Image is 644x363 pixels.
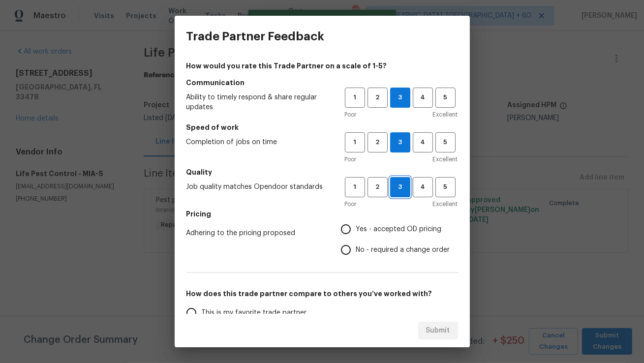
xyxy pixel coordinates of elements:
span: Excellent [433,154,458,164]
span: 3 [391,181,410,193]
h5: Communication [186,78,458,88]
button: 4 [413,177,433,197]
span: Excellent [433,110,458,120]
h5: Quality [186,167,458,177]
span: Yes - accepted OD pricing [356,224,442,235]
span: 1 [346,92,364,103]
button: 1 [345,88,365,108]
h5: Pricing [186,209,458,219]
span: Adhering to the pricing proposed [186,228,325,238]
button: 5 [435,132,456,152]
span: This is my favorite trade partner [202,308,307,318]
span: 4 [414,137,432,148]
span: Poor [345,199,357,209]
span: 4 [414,92,432,103]
button: 5 [435,177,456,197]
button: 4 [413,88,433,108]
button: 5 [435,88,456,108]
span: Poor [345,110,357,120]
span: 4 [414,181,432,193]
h5: How does this trade partner compare to others you’ve worked with? [186,289,458,299]
span: No - required a change order [356,245,450,255]
button: 2 [368,132,388,152]
span: Ability to timely respond & share regular updates [186,92,329,112]
div: Pricing [341,219,458,260]
span: 3 [391,137,410,148]
span: 2 [368,137,387,148]
span: Job quality matches Opendoor standards [186,182,329,192]
button: 3 [390,177,410,197]
span: 1 [346,137,364,148]
span: Excellent [433,199,458,209]
h3: Trade Partner Feedback [186,30,325,43]
button: 3 [390,88,410,108]
h4: How would you rate this Trade Partner on a scale of 1-5? [186,61,458,71]
h5: Speed of work [186,122,458,132]
button: 2 [368,177,388,197]
span: 2 [368,181,387,193]
span: 5 [436,137,455,148]
button: 1 [345,132,365,152]
span: Completion of jobs on time [186,137,329,147]
span: Poor [345,154,357,164]
span: 3 [391,92,410,103]
span: 5 [436,92,455,103]
button: 2 [368,88,388,108]
button: 1 [345,177,365,197]
span: 5 [436,181,455,193]
span: 2 [368,92,387,103]
span: 1 [346,181,364,193]
button: 3 [390,132,410,152]
button: 4 [413,132,433,152]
